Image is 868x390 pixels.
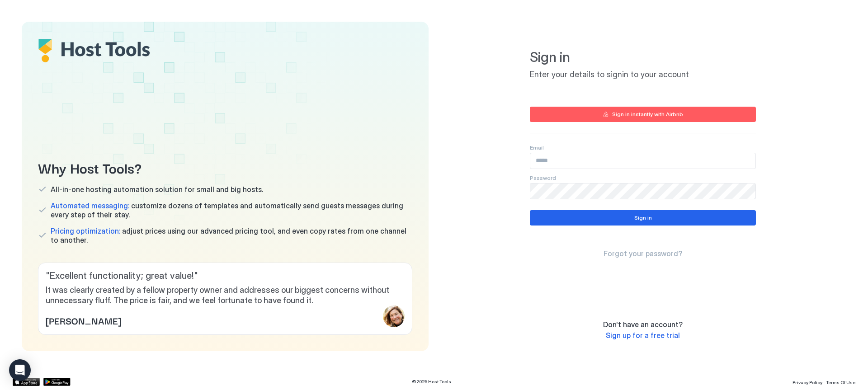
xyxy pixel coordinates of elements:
span: Email [530,144,544,151]
button: Sign in [530,210,756,226]
span: It was clearly created by a fellow property owner and addresses our biggest concerns without unne... [46,285,405,305]
a: Privacy Policy [793,377,822,386]
span: Don't have an account? [603,320,683,329]
div: Open Intercom Messenger [9,359,31,381]
a: App Store [13,378,40,386]
a: Google Play Store [43,378,71,386]
button: Sign in instantly with Airbnb [530,107,756,122]
span: © 2025 Host Tools [412,379,451,385]
span: Sign in [530,49,756,66]
span: Pricing optimization: [51,226,120,235]
div: Sign in [634,214,652,222]
span: Privacy Policy [793,380,822,385]
input: Input Field [530,183,755,199]
span: Automated messaging: [51,201,129,210]
span: [PERSON_NAME] [46,314,121,327]
div: profile [383,305,405,327]
span: Password [530,174,556,181]
div: Sign in instantly with Airbnb [612,110,683,118]
span: All-in-one hosting automation solution for small and big hosts. [51,185,263,194]
span: Why Host Tools? [38,157,412,178]
span: " Excellent functionality; great value! " [46,270,405,282]
input: Input Field [530,153,755,169]
span: adjust prices using our advanced pricing tool, and even copy rates from one channel to another. [51,226,412,244]
span: Enter your details to signin to your account [530,70,756,80]
span: Terms Of Use [826,380,855,385]
a: Forgot your password? [604,249,682,258]
a: Terms Of Use [826,377,855,386]
span: customize dozens of templates and automatically send guests messages during every step of their s... [51,201,412,219]
a: Sign up for a free trial [606,331,680,340]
